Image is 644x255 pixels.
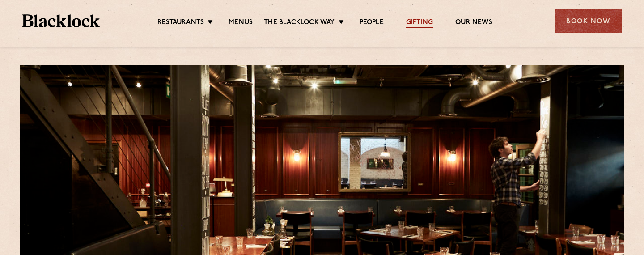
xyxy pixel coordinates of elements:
[555,8,622,33] div: Book Now
[264,18,335,28] a: The Blacklock Way
[455,18,492,28] a: Our News
[360,18,384,28] a: People
[229,18,253,28] a: Menus
[157,18,204,28] a: Restaurants
[22,14,100,27] img: BL_Textured_Logo-footer-cropped.svg
[406,18,433,28] a: Gifting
